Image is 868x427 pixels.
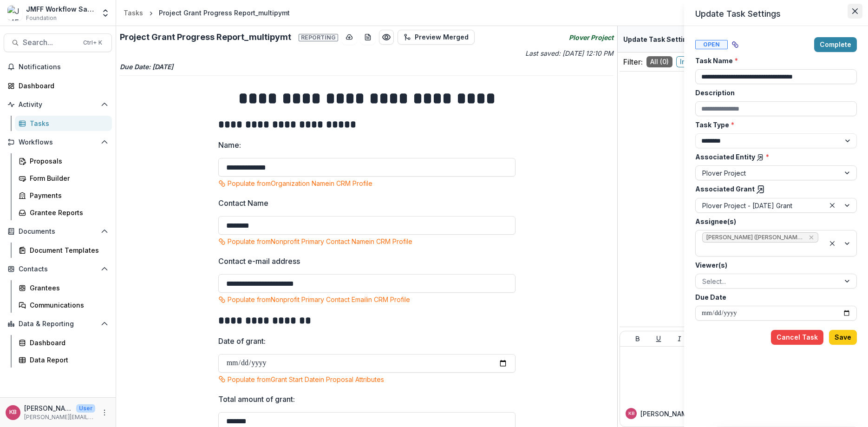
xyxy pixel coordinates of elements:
[827,200,838,211] div: Clear selected options
[695,88,851,98] label: Description
[695,217,851,226] label: Assignee(s)
[848,4,862,19] button: Close
[728,37,743,52] button: View dependent tasks
[829,330,857,345] button: Save
[695,56,851,66] label: Task Name
[695,184,851,194] label: Associated Grant
[695,152,851,162] label: Associated Entity
[695,292,851,302] label: Due Date
[695,260,851,270] label: Viewer(s)
[771,330,823,345] button: Cancel Task
[695,40,728,49] span: Open
[814,37,857,52] button: Complete
[706,234,805,241] span: [PERSON_NAME] ([PERSON_NAME][EMAIL_ADDRESS][DOMAIN_NAME])
[808,233,815,242] div: Remove Jane Doe (anna+jmff@trytemelio.com)
[827,238,838,249] div: Clear selected options
[695,120,851,130] label: Task Type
